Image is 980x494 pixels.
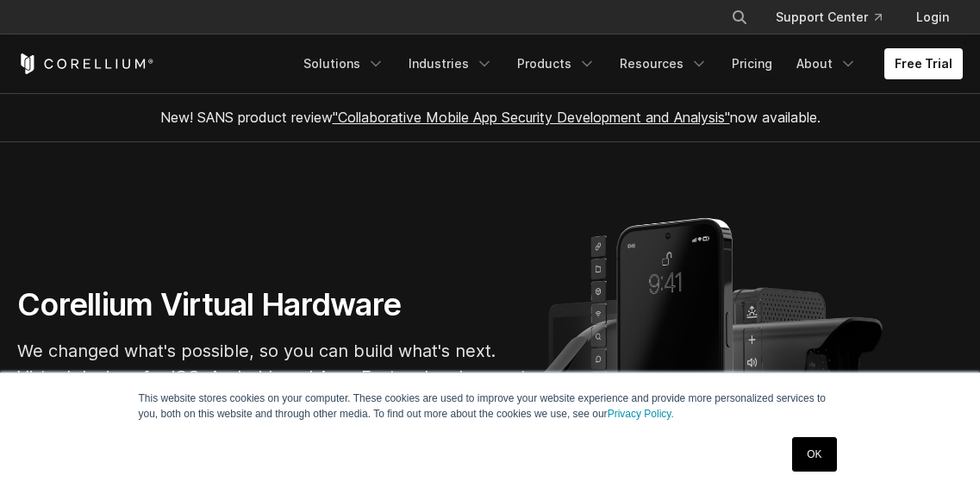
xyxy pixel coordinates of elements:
a: Products [507,48,606,79]
button: Search [724,2,755,33]
a: Login [902,2,963,33]
a: Industries [398,48,503,79]
p: This website stores cookies on your computer. These cookies are used to improve your website expe... [139,391,842,422]
a: About [786,48,867,79]
a: Corellium Home [17,53,154,74]
a: Support Center [762,2,896,33]
p: We changed what's possible, so you can build what's next. Virtual devices for iOS, Android, and A... [17,338,534,416]
a: Pricing [721,48,783,79]
div: Navigation Menu [293,48,963,79]
a: Free Trial [884,48,963,79]
div: Navigation Menu [710,2,963,33]
h1: Corellium Virtual Hardware [17,285,534,324]
a: Solutions [293,48,395,79]
span: New! SANS product review now available. [160,109,821,126]
a: "Collaborative Mobile App Security Development and Analysis" [333,109,730,126]
a: OK [792,437,836,472]
a: Privacy Policy. [608,408,674,420]
a: Resources [609,48,718,79]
